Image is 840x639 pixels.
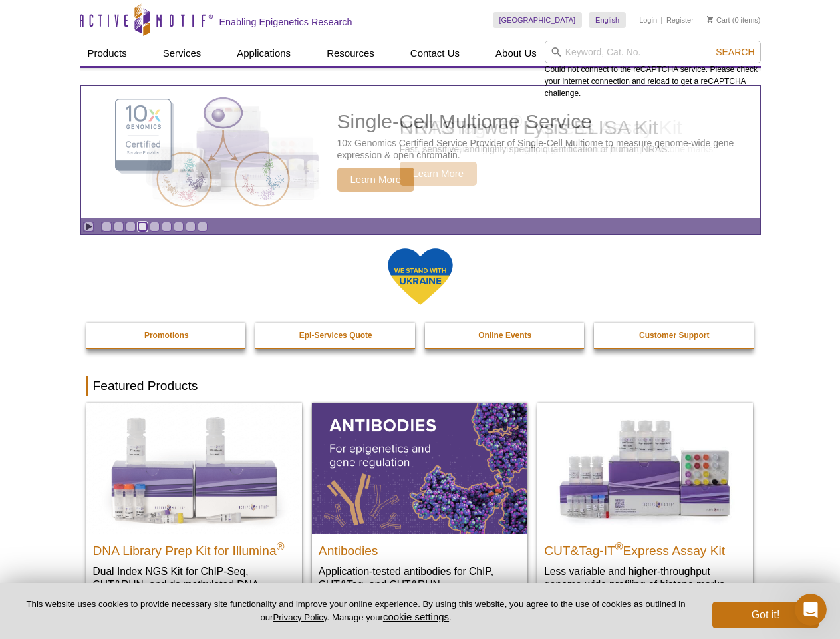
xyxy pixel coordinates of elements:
a: Go to slide 1 [102,222,112,232]
a: Go to slide 5 [150,222,160,232]
button: Search [712,46,758,58]
sup: ® [277,540,285,552]
a: Register [666,15,694,25]
a: English [589,12,626,28]
a: Contact Us [402,41,468,66]
img: All Antibodies [312,403,527,533]
button: Got it! [712,602,819,628]
a: Online Events [425,323,586,348]
input: Keyword, Cat. No. [545,41,761,63]
a: Go to slide 9 [198,222,208,232]
a: Go to slide 3 [126,222,136,232]
h2: DNA Library Prep Kit for Illumina [93,538,295,558]
p: Less variable and higher-throughput genome-wide profiling of histone marks​. [544,564,746,592]
a: Resources [319,41,382,66]
img: Your Cart [707,16,713,23]
p: Dual Index NGS Kit for ChIP-Seq, CUT&RUN, and ds methylated DNA assays. [93,564,295,605]
strong: Promotions [144,331,189,340]
a: About Us [488,41,545,66]
strong: Online Events [478,331,531,340]
p: Application-tested antibodies for ChIP, CUT&Tag, and CUT&RUN. [319,564,521,592]
p: This website uses cookies to provide necessary site functionality and improve your online experie... [21,598,690,624]
span: Search [716,47,754,57]
a: Toggle autoplay [84,222,94,232]
a: Products [80,41,135,66]
li: | [661,12,663,28]
a: Customer Support [594,323,755,348]
img: We Stand With Ukraine [387,247,454,306]
sup: ® [615,540,623,552]
div: Could not connect to the reCAPTCHA service. Please check your internet connection and reload to g... [545,41,761,99]
a: Go to slide 7 [174,222,184,232]
strong: Customer Support [639,331,709,340]
a: Go to slide 6 [162,222,172,232]
a: Epi-Services Quote [255,323,416,348]
iframe: Intercom live chat [795,594,827,626]
a: Applications [229,41,299,66]
li: (0 items) [707,12,761,28]
img: DNA Library Prep Kit for Illumina [86,403,302,533]
strong: Epi-Services Quote [299,331,372,340]
img: CUT&Tag-IT® Express Assay Kit [537,403,753,533]
a: Promotions [86,323,247,348]
a: Login [639,15,657,25]
a: Go to slide 4 [138,222,148,232]
a: [GEOGRAPHIC_DATA] [493,12,583,28]
a: Cart [707,15,730,25]
a: Privacy Policy [273,612,327,622]
h2: Antibodies [319,538,521,558]
a: Go to slide 2 [114,222,124,232]
a: Go to slide 8 [186,222,196,232]
a: CUT&Tag-IT® Express Assay Kit CUT&Tag-IT®Express Assay Kit Less variable and higher-throughput ge... [537,403,753,604]
a: Services [155,41,210,66]
h2: Featured Products [86,376,754,396]
a: DNA Library Prep Kit for Illumina DNA Library Prep Kit for Illumina® Dual Index NGS Kit for ChIP-... [86,403,302,618]
h2: CUT&Tag-IT Express Assay Kit [544,538,746,558]
button: cookie settings [383,611,449,622]
h2: Enabling Epigenetics Research [219,16,352,28]
a: All Antibodies Antibodies Application-tested antibodies for ChIP, CUT&Tag, and CUT&RUN. [312,403,527,604]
